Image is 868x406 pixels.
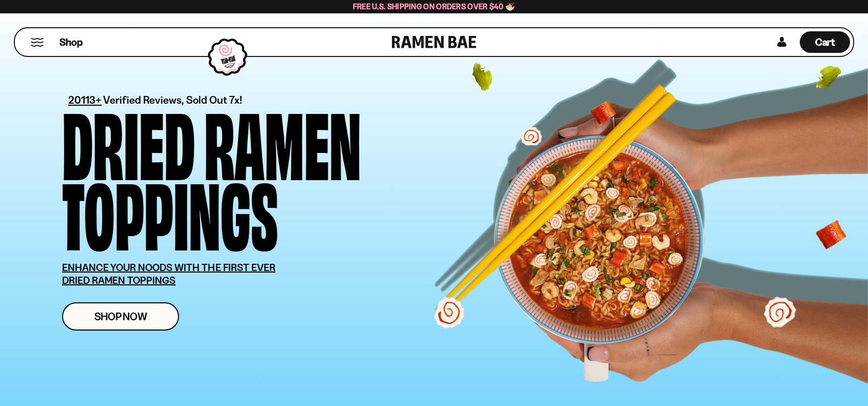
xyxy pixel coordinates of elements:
[204,105,361,176] div: Ramen
[62,261,275,286] u: ENHANCE YOUR NOODS WITH THE FIRST EVER DRIED RAMEN TOPPINGS
[815,36,835,48] span: Cart
[62,302,179,331] a: Shop Now
[60,31,83,53] a: Shop
[62,105,195,176] div: Dried
[94,311,147,322] span: Shop Now
[62,176,278,246] div: Toppings
[800,28,850,56] a: Cart
[30,38,44,47] button: Mobile Menu Trigger
[60,35,83,49] span: Shop
[353,2,516,11] span: Free U.S. Shipping on Orders over $40 🍜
